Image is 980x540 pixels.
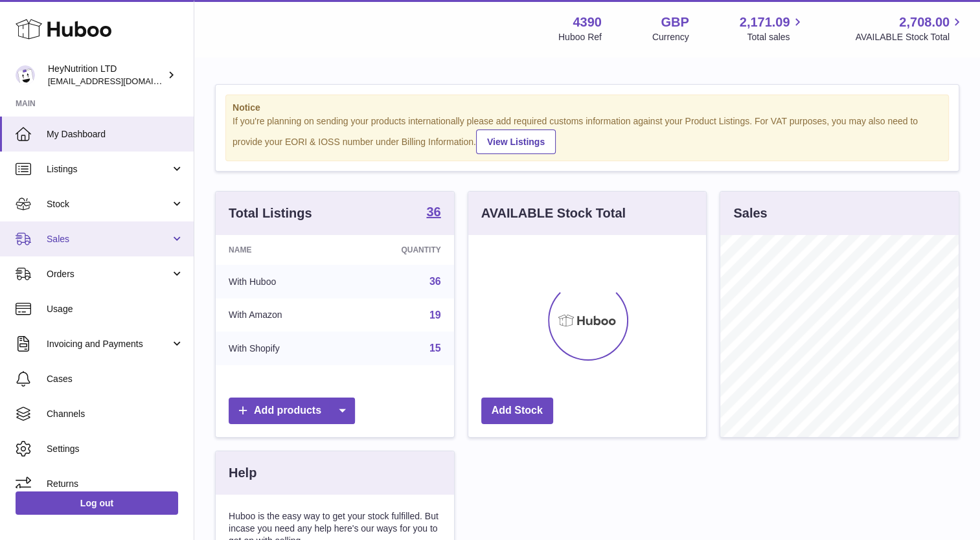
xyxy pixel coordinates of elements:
[481,205,626,222] h3: AVAILABLE Stock Total
[229,464,256,482] h3: Help
[47,303,184,315] span: Usage
[47,478,184,490] span: Returns
[740,14,790,31] span: 2,171.09
[558,31,602,43] div: Huboo Ref
[47,408,184,420] span: Channels
[216,235,346,265] th: Name
[47,268,170,280] span: Orders
[47,443,184,455] span: Settings
[740,14,805,43] a: 2,171.09 Total sales
[426,205,440,221] a: 36
[47,233,170,245] span: Sales
[229,398,355,424] a: Add products
[47,128,184,141] span: My Dashboard
[747,31,804,43] span: Total sales
[216,265,346,298] td: With Huboo
[733,205,767,222] h3: Sales
[233,102,942,114] strong: Notice
[346,235,453,265] th: Quantity
[16,65,35,85] img: info@heynutrition.com
[573,14,602,31] strong: 4390
[233,115,942,154] div: If you're planning on sending your products internationally please add required customs informati...
[16,491,178,515] a: Log out
[429,276,441,287] a: 36
[47,373,184,385] span: Cases
[216,298,346,332] td: With Amazon
[48,76,190,86] span: [EMAIL_ADDRESS][DOMAIN_NAME]
[481,398,553,424] a: Add Stock
[899,14,950,31] span: 2,708.00
[476,129,556,154] a: View Listings
[48,63,165,87] div: HeyNutrition LTD
[661,14,689,31] strong: GBP
[855,31,964,43] span: AVAILABLE Stock Total
[47,198,170,210] span: Stock
[216,332,346,365] td: With Shopify
[47,338,170,350] span: Invoicing and Payments
[652,31,689,43] div: Currency
[47,163,170,175] span: Listings
[229,205,312,222] h3: Total Listings
[429,309,441,321] a: 19
[855,14,964,43] a: 2,708.00 AVAILABLE Stock Total
[429,343,441,354] a: 15
[426,205,440,218] strong: 36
